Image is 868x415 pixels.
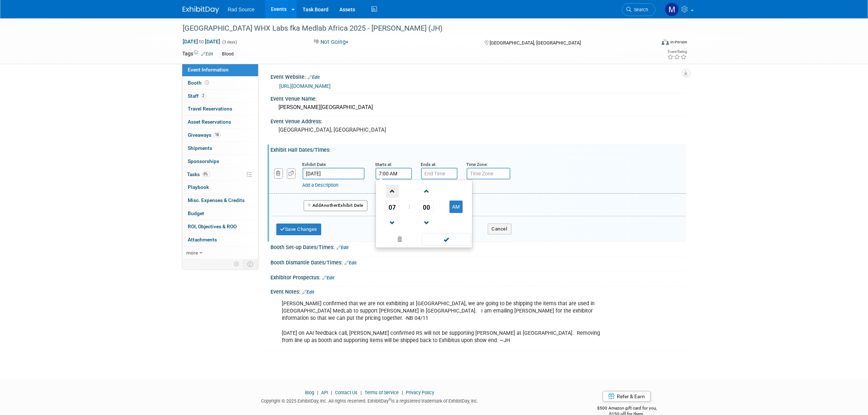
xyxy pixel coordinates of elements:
[467,162,488,167] small: Time Zone:
[449,201,463,213] button: AM
[420,182,433,200] a: Increment Minute
[243,259,258,269] td: Toggle Event Tabs
[408,200,412,213] td: :
[303,182,339,188] a: Add a Description
[420,213,433,232] a: Decrement Minute
[303,162,327,167] small: Exhibit Date:
[667,50,687,54] div: Event Rating
[303,290,315,295] a: Edit
[271,286,686,296] div: Event Notes:
[377,234,423,245] a: Clear selection
[276,224,322,235] button: Save Changes
[228,7,255,12] span: Rad Source
[421,162,437,167] small: Ends at:
[214,132,221,137] span: 18
[375,162,393,167] small: Starts at:
[182,155,258,168] a: Sponsorships
[389,397,391,402] sup: ®
[277,296,606,348] div: [PERSON_NAME] confirmed that we are not exhibiting at [GEOGRAPHIC_DATA], we are going to be shipp...
[231,259,244,269] td: Personalize Event Tab Strip
[188,184,209,190] span: Playbook
[182,116,258,128] a: Asset Reservations
[335,390,358,395] a: Contact Us
[188,237,217,243] span: Attachments
[400,390,405,395] span: |
[182,207,258,220] a: Budget
[323,275,335,280] a: Edit
[337,245,349,250] a: Edit
[345,260,357,265] a: Edit
[188,119,231,125] span: Asset Reservations
[182,168,258,181] a: Tasks0%
[188,197,245,203] span: Misc. Expenses & Credits
[182,142,258,155] a: Shipments
[665,3,679,16] img: Melissa Conboy
[271,257,686,267] div: Booth Dismantle Dates/Times:
[632,7,649,12] span: Search
[271,71,686,81] div: Event Website:
[202,171,210,177] span: 0%
[315,390,320,395] span: |
[321,203,338,208] span: Another
[329,390,334,395] span: |
[201,93,206,98] span: 2
[311,38,351,46] button: Not Going
[182,220,258,233] a: ROI, Objectives & ROO
[271,144,686,154] div: Exhibit Hall Dates/Times:
[271,93,686,102] div: Event Venue Name:
[188,67,229,73] span: Event Information
[305,390,314,395] a: Blog
[182,63,258,76] a: Event Information
[188,80,211,86] span: Booth
[198,39,205,44] span: to
[183,50,214,58] td: Tags
[182,233,258,246] a: Attachments
[183,396,557,404] div: Copyright © 2025 ExhibitDay, Inc. All rights reserved. ExhibitDay is a registered trademark of Ex...
[188,106,233,112] span: Travel Reservations
[303,168,365,179] input: Date
[182,181,258,194] a: Playbook
[365,390,399,395] a: Terms of Service
[222,40,237,44] span: (3 days)
[188,224,237,229] span: ROI, Objectives & ROO
[188,158,219,164] span: Sponsorships
[603,391,651,402] a: Refer & Earn
[304,200,368,211] button: AddAnotherExhibit Date
[271,242,686,251] div: Booth Set-up Dates/Times:
[375,168,412,179] input: Start Time
[385,200,399,213] span: Pick Hour
[280,83,331,89] a: [URL][DOMAIN_NAME]
[188,93,206,99] span: Staff
[612,38,688,49] div: Event Format
[183,38,221,45] span: [DATE] [DATE]
[488,224,511,234] button: Cancel
[183,6,219,13] img: ExhibitDay
[308,75,320,80] a: Edit
[490,40,581,46] span: [GEOGRAPHIC_DATA], [GEOGRAPHIC_DATA]
[420,200,433,213] span: Pick Minute
[182,102,258,115] a: Travel Reservations
[187,250,198,256] span: more
[180,22,645,35] div: [GEOGRAPHIC_DATA] WHX Labs fka Medlab Africa 2025 - [PERSON_NAME] (JH)
[467,168,510,179] input: Time Zone
[182,129,258,141] a: Giveaways18
[182,77,258,89] a: Booth
[662,39,669,45] img: Format-Inperson.png
[321,390,328,395] a: API
[182,90,258,102] a: Staff2
[406,390,434,395] a: Privacy Policy
[271,272,686,282] div: Exhibitor Prospectus:
[421,168,458,179] input: End Time
[421,235,471,245] a: Done
[359,390,363,395] span: |
[622,3,655,16] a: Search
[385,182,399,200] a: Increment Hour
[188,210,205,216] span: Budget
[670,39,687,45] div: In-Person
[385,213,399,232] a: Decrement Hour
[182,247,258,259] a: more
[220,50,236,58] div: Blood
[182,194,258,207] a: Misc. Expenses & Credits
[187,171,210,177] span: Tasks
[188,132,221,138] span: Giveaways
